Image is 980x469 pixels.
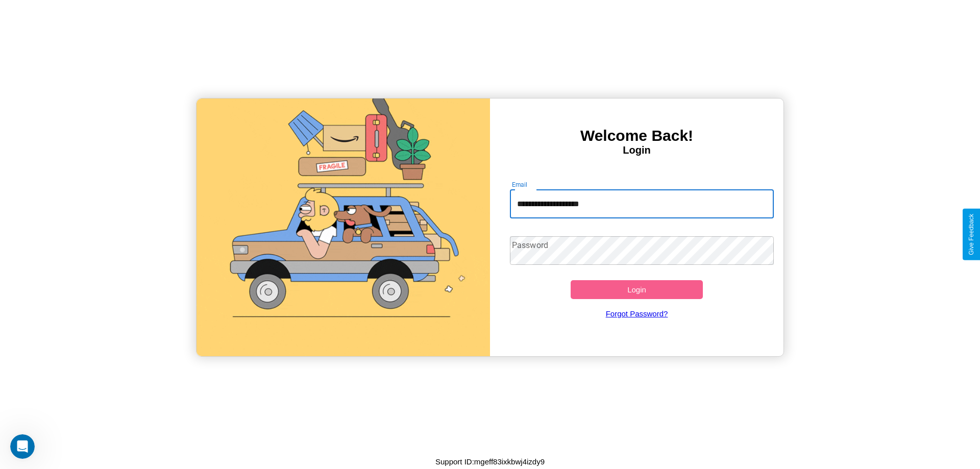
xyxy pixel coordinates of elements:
label: Email [512,180,528,189]
h3: Welcome Back! [490,127,783,144]
iframe: Intercom live chat [10,434,35,459]
a: Forgot Password? [505,299,769,328]
p: Support ID: mgeff83ixkbwj4izdy9 [435,455,545,468]
button: Login [571,280,703,299]
h4: Login [490,144,783,156]
img: gif [197,98,490,356]
div: Give Feedback [968,214,975,255]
